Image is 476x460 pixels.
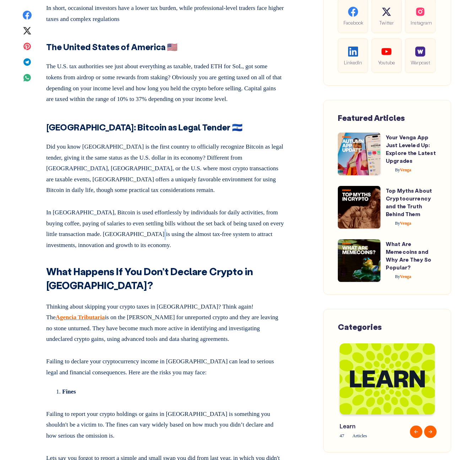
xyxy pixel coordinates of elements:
[340,432,405,440] span: 47 Articles
[410,426,422,438] button: Previous
[46,353,284,378] p: Failing to declare your cryptocurrency income in [GEOGRAPHIC_DATA] can lead to serious legal and ...
[46,122,243,133] strong: [GEOGRAPHIC_DATA]: Bitcoin as Legal Tender 🇸🇻
[344,18,362,27] span: Facebook
[377,58,396,66] span: Youtube
[55,314,105,321] a: Agencia Tributaria
[338,38,368,73] a: LinkedIn
[382,47,391,57] img: social-youtube.99db9aba05279f803f3e7a4a838dfb6c.svg
[386,187,432,217] a: Top Myths About Cryptocurrency and the Truth Behind Them
[372,38,402,73] a: Youtube
[395,167,400,172] span: By
[395,274,400,279] span: By
[424,426,437,438] button: Next
[340,343,435,414] img: Blog-Tag-Cover---Learn.png
[340,422,405,430] span: Learn
[405,38,435,73] a: Warpcast
[46,299,284,345] p: Thinking about skipping your crypto taxes in [GEOGRAPHIC_DATA]? Think again! The is on the [PERSO...
[386,240,431,271] a: What Are Memecoins and Why Are They So Popular?
[411,58,429,66] span: Warpcast
[46,265,253,291] strong: What Happens If You Don’t Declare Crypto in [GEOGRAPHIC_DATA]?
[338,113,405,123] span: Featured Articles
[395,221,411,226] span: Venga
[46,204,284,251] p: In [GEOGRAPHIC_DATA], Bitcoin is used effortlessly by individuals for daily activities, from buyi...
[46,406,284,442] p: Failing to report your crypto holdings or gains in [GEOGRAPHIC_DATA] is something you shouldn't b...
[386,221,411,226] a: ByVenga
[62,388,76,395] strong: Fines
[386,134,436,164] a: Your Venga App Just Leveled Up: Explore the Latest Upgrades
[377,18,396,27] span: Twitter
[395,221,400,226] span: By
[395,167,411,172] span: Venga
[386,274,411,279] a: ByVenga
[348,47,358,57] img: social-linkedin.be646fe421ccab3a2ad91cb58bdc9694.svg
[411,18,429,27] span: Instagram
[46,58,284,105] p: The U.S. tax authorities see just about everything as taxable, traded ETH for SoL, got some token...
[395,274,411,279] span: Venga
[46,41,178,52] strong: The United States of America 🇺🇸
[415,47,425,57] img: social-warpcast.e8a23a7ed3178af0345123c41633f860.png
[46,139,284,196] p: Did you know [GEOGRAPHIC_DATA] is the first country to officially recognize Bitcoin as legal tend...
[386,167,411,172] a: ByVenga
[338,322,382,332] span: Categories
[344,58,362,66] span: LinkedIn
